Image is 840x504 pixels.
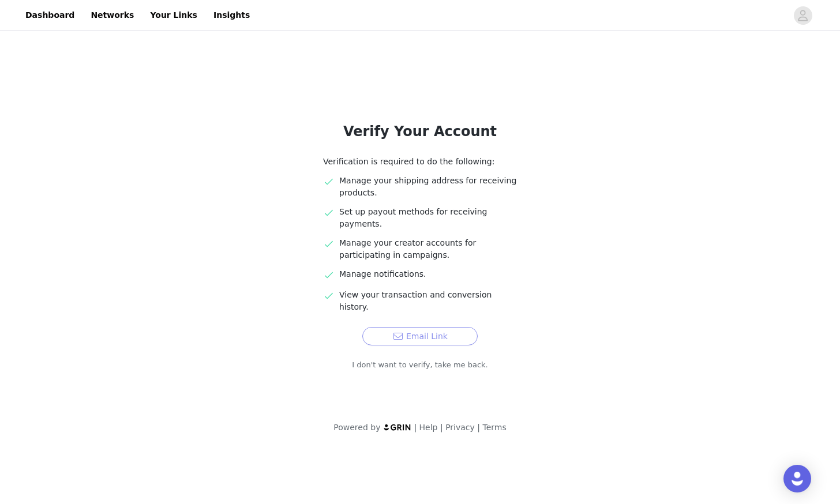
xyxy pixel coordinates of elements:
[295,121,545,142] h1: Verify Your Account
[797,6,808,25] div: avatar
[440,423,443,432] span: |
[143,2,204,28] a: Your Links
[419,423,438,432] a: Help
[339,268,517,280] p: Manage notifications.
[352,359,488,371] a: I don't want to verify, take me back.
[339,289,517,313] p: View your transaction and conversion history.
[339,175,517,199] p: Manage your shipping address for receiving products.
[445,423,475,432] a: Privacy
[18,2,81,28] a: Dashboard
[414,423,417,432] span: |
[323,156,517,168] p: Verification is required to do the following:
[477,423,480,432] span: |
[339,206,517,230] p: Set up payout methods for receiving payments.
[207,2,257,28] a: Insights
[333,423,380,432] span: Powered by
[783,465,811,492] div: Open Intercom Messenger
[339,237,517,261] p: Manage your creator accounts for participating in campaigns.
[482,423,506,432] a: Terms
[362,327,478,345] button: Email Link
[84,2,141,28] a: Networks
[383,423,412,431] img: logo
